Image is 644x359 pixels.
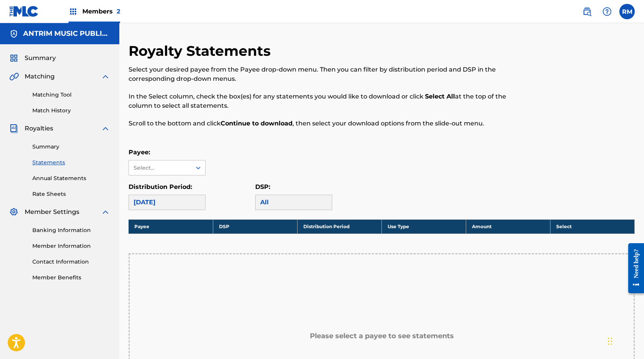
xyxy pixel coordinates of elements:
[129,42,274,60] h2: Royalty Statements
[213,219,297,234] th: DSP
[619,4,635,19] div: User Menu
[129,183,192,190] label: Distribution Period:
[32,274,110,282] a: Member Benefits
[9,53,56,63] a: SummarySummary
[9,124,18,133] img: Royalties
[25,72,55,81] span: Matching
[221,120,293,127] strong: Continue to download
[32,143,110,151] a: Summary
[622,237,644,299] iframe: Resource Center
[32,226,110,234] a: Banking Information
[32,242,110,250] a: Member Information
[381,219,466,234] th: Use Type
[582,7,592,16] img: search
[599,4,615,19] div: Help
[602,7,612,16] img: help
[101,72,110,81] img: expand
[9,6,39,17] img: MLC Logo
[129,65,519,83] p: Select your desired payee from the Payee drop-down menu. Then you can filter by distribution peri...
[129,149,150,156] label: Payee:
[32,190,110,198] a: Rate Sheets
[9,72,19,81] img: Matching
[9,53,18,63] img: Summary
[32,91,110,99] a: Matching Tool
[23,29,110,38] h5: ANTRIM MUSIC PUBLISHING, LTD.
[579,4,595,19] a: Public Search
[134,164,186,172] div: Select...
[32,159,110,167] a: Statements
[310,332,454,341] h5: Please select a payee to see statements
[255,183,270,190] label: DSP:
[129,219,213,234] th: Payee
[32,174,110,182] a: Annual Statements
[425,93,455,100] strong: Select All
[69,7,78,16] img: Top Rightsholders
[32,258,110,266] a: Contact Information
[25,53,56,63] span: Summary
[101,124,110,133] img: expand
[297,219,381,234] th: Distribution Period
[129,119,519,128] p: Scroll to the bottom and click , then select your download options from the slide-out menu.
[129,92,519,110] p: In the Select column, check the box(es) for any statements you would like to download or click at...
[25,207,79,217] span: Member Settings
[32,107,110,115] a: Match History
[550,219,634,234] th: Select
[9,207,18,217] img: Member Settings
[82,7,120,16] span: Members
[117,8,120,15] span: 2
[608,330,612,353] div: Drag
[25,124,53,133] span: Royalties
[606,322,644,359] iframe: Chat Widget
[466,219,550,234] th: Amount
[101,207,110,217] img: expand
[9,29,18,38] img: Accounts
